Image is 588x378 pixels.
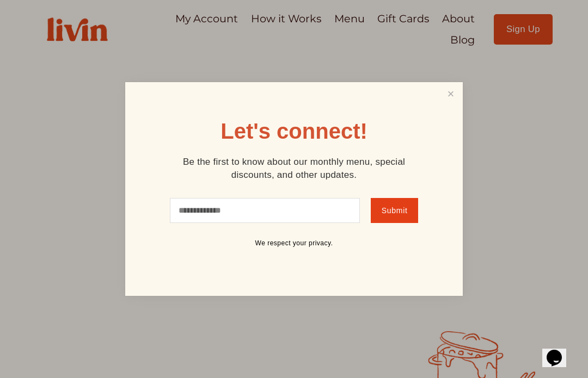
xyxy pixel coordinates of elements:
span: Submit [382,206,408,215]
h1: Let's connect! [220,120,367,142]
a: Close [440,84,461,104]
p: We respect your privacy. [163,239,425,248]
p: Be the first to know about our monthly menu, special discounts, and other updates. [163,156,425,182]
iframe: chat widget [542,334,577,367]
button: Submit [371,198,418,223]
